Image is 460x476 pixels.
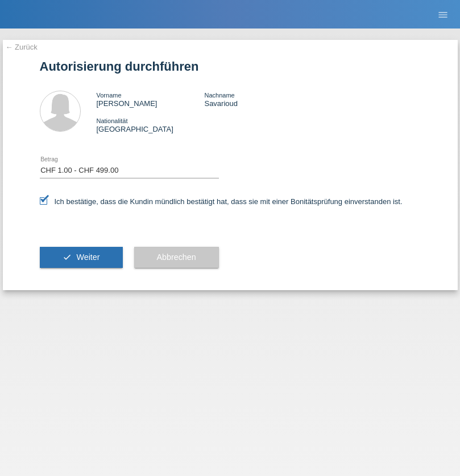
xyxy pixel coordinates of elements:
[134,247,219,268] button: Abbrechen
[157,253,196,262] span: Abbrechen
[204,92,234,99] span: Nachname
[204,91,312,108] div: Savarioud
[432,11,454,18] a: menu
[76,253,100,262] span: Weiter
[97,92,122,99] span: Vorname
[63,253,72,262] i: check
[40,197,403,206] label: Ich bestätige, dass die Kundin mündlich bestätigt hat, dass sie mit einer Bonitätsprüfung einvers...
[97,116,205,133] div: [GEOGRAPHIC_DATA]
[40,247,123,268] button: check Weiter
[97,91,205,108] div: [PERSON_NAME]
[97,117,128,124] span: Nationalität
[6,43,38,51] a: ← Zurück
[40,59,421,74] h1: Autorisierung durchführen
[437,9,449,21] i: menu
